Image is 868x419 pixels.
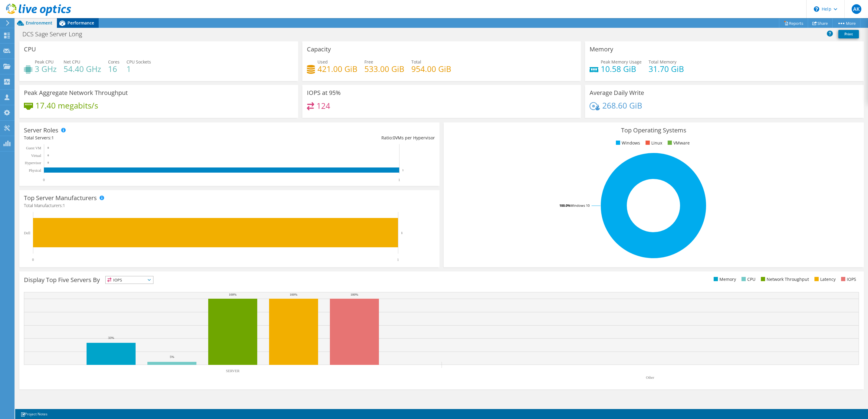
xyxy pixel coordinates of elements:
text: 0 [43,178,45,182]
span: Environment [26,20,52,26]
h3: Peak Aggregate Network Throughput [24,89,128,96]
text: SERVER [226,369,239,373]
text: 0 [48,146,49,149]
text: 0 [48,161,49,164]
h3: Top Server Manufacturers [24,195,97,201]
a: Share [808,18,833,28]
h4: 1 [127,66,151,72]
span: Performance [67,20,94,26]
h3: Top Operating Systems [448,127,859,134]
h3: Average Daily Write [590,89,644,96]
a: Reports [779,18,808,28]
li: CPU [740,276,755,283]
h1: DCS Sage Server Long [20,31,91,37]
a: More [832,18,860,28]
tspan: 100.0% [559,203,570,208]
h3: Capacity [307,46,331,53]
text: Guest VM [26,146,41,150]
h3: Server Roles [24,127,58,134]
li: Windows [614,140,640,146]
h4: 124 [317,102,330,109]
text: 100% [290,293,298,296]
span: 1 [51,135,54,141]
li: Network Throughput [759,276,809,283]
h4: 3 GHz [35,66,57,72]
div: Ratio: VMs per Hypervisor [229,135,435,141]
h3: Memory [590,46,613,53]
a: Print [838,30,859,38]
span: Used [317,59,328,65]
text: 5% [170,355,174,359]
span: Free [364,59,373,65]
h4: 421.00 GiB [317,66,357,72]
span: Peak Memory Usage [601,59,642,65]
text: Dell [24,231,30,235]
text: 1 [401,231,403,235]
h4: 10.58 GiB [601,66,642,72]
text: 0 [32,258,34,262]
h3: CPU [24,46,36,53]
h4: Total Manufacturers: [24,202,435,209]
text: 100% [350,293,358,296]
text: Other [646,375,654,380]
li: VMware [666,140,690,146]
text: Physical [29,168,41,173]
span: Cores [108,59,120,65]
span: IOPS [106,276,153,284]
text: 0 [48,154,49,157]
span: AK [852,4,861,14]
text: Virtual [31,154,41,158]
span: CPU Sockets [127,59,151,65]
text: 100% [229,293,237,296]
span: 0 [393,135,395,141]
text: 1 [402,169,404,172]
span: Net CPU [64,59,80,65]
li: IOPS [840,276,856,283]
span: Peak CPU [35,59,54,65]
li: Linux [644,140,662,146]
div: Total Servers: [24,135,229,141]
tspan: Windows 10 [570,203,590,208]
text: Hypervisor [25,161,41,165]
h4: 54.40 GHz [64,66,101,72]
h4: 954.00 GiB [411,66,451,72]
h4: 17.40 megabits/s [35,102,98,109]
h4: 268.60 GiB [602,102,642,109]
text: 33% [108,336,114,339]
h3: IOPS at 95% [307,89,341,96]
span: Total Memory [649,59,676,65]
li: Latency [813,276,836,283]
text: 1 [397,258,399,262]
span: 1 [63,203,65,208]
svg: \n [814,6,819,12]
h4: 533.00 GiB [364,66,404,72]
li: Memory [712,276,736,283]
span: Total [411,59,421,65]
text: 1 [398,178,400,182]
h4: 31.70 GiB [649,66,684,72]
a: Project Notes [16,410,52,418]
h4: 16 [108,66,120,72]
